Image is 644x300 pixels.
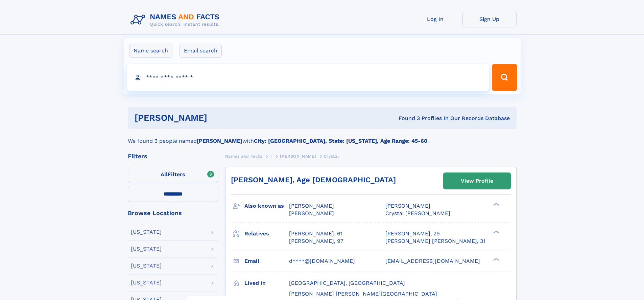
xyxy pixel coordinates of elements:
[244,255,289,267] h3: Email
[131,246,162,252] div: [US_STATE]
[244,228,289,239] h3: Relatives
[128,153,218,159] div: Filters
[161,171,168,178] span: All
[244,277,289,289] h3: Lived in
[492,202,500,207] div: ❯
[231,176,396,184] a: [PERSON_NAME], Age [DEMOGRAPHIC_DATA]
[197,138,242,144] b: [PERSON_NAME]
[492,64,517,91] button: Search Button
[128,129,517,145] div: We found 3 people named with .
[129,44,172,58] label: Name search
[385,258,480,264] span: [EMAIL_ADDRESS][DOMAIN_NAME]
[128,167,218,183] label: Filters
[128,11,225,29] img: Logo Names and Facts
[462,11,517,27] a: Sign Up
[270,154,272,159] span: T
[128,210,218,216] div: Browse Locations
[289,230,342,237] a: [PERSON_NAME], 61
[492,230,500,234] div: ❯
[492,257,500,261] div: ❯
[254,138,427,144] b: City: [GEOGRAPHIC_DATA], State: [US_STATE], Age Range: 45-60
[280,154,316,159] span: [PERSON_NAME]
[385,210,450,216] span: Crystal [PERSON_NAME]
[289,291,437,297] span: [PERSON_NAME] [PERSON_NAME][GEOGRAPHIC_DATA]
[135,114,303,122] h1: [PERSON_NAME]
[131,280,162,285] div: [US_STATE]
[303,115,510,122] div: Found 3 Profiles In Our Records Database
[127,64,489,91] input: search input
[280,152,316,160] a: [PERSON_NAME]
[444,173,510,189] a: View Profile
[131,229,162,235] div: [US_STATE]
[289,237,343,245] a: [PERSON_NAME], 97
[385,203,430,209] span: [PERSON_NAME]
[461,173,493,189] div: View Profile
[324,154,339,159] span: Crystal
[131,263,162,269] div: [US_STATE]
[385,237,485,245] a: [PERSON_NAME] [PERSON_NAME], 31
[289,280,405,286] span: [GEOGRAPHIC_DATA], [GEOGRAPHIC_DATA]
[180,44,222,58] label: Email search
[225,152,262,160] a: Names and Facts
[270,152,272,160] a: T
[289,210,334,216] span: [PERSON_NAME]
[408,11,462,27] a: Log In
[385,230,440,237] a: [PERSON_NAME], 29
[244,200,289,212] h3: Also known as
[289,203,334,209] span: [PERSON_NAME]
